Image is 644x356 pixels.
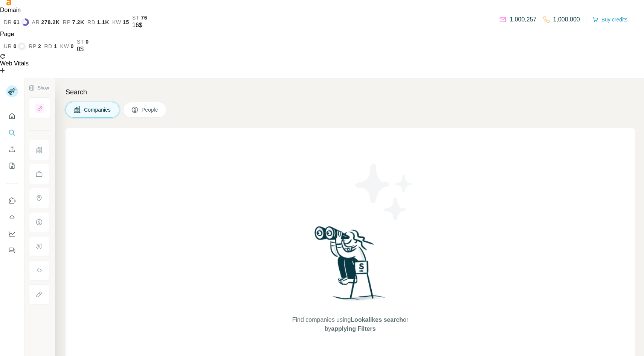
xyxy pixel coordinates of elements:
[4,19,12,25] span: dr
[6,194,18,208] button: Use Surfe on LinkedIn
[23,82,54,94] button: Show
[87,19,96,25] span: rd
[592,14,627,25] button: Buy credits
[29,43,41,49] a: rp2
[14,19,20,25] span: 61
[141,15,147,21] span: 76
[132,21,147,30] div: 16$
[44,43,57,49] a: rd1
[123,19,129,25] span: 15
[4,18,29,26] a: dr61
[32,19,40,25] span: ar
[54,43,57,49] span: 1
[77,39,89,45] a: st0
[29,43,37,49] span: rp
[84,106,111,114] span: Companies
[331,326,375,332] span: applying Filters
[66,87,635,97] h4: Search
[6,159,18,173] button: My lists
[350,158,418,226] img: Surfe Illustration - Stars
[132,15,139,21] span: st
[351,317,403,323] span: Lookalikes search
[112,19,121,25] span: kw
[85,39,89,45] span: 0
[44,43,52,49] span: rd
[553,15,580,24] p: 1,000,000
[290,315,411,333] span: Find companies using or by
[510,15,536,24] p: 1,000,257
[63,19,84,25] a: rp7.2K
[77,45,89,54] div: 0$
[97,19,109,25] span: 1.1K
[41,19,60,25] span: 278.2K
[4,42,26,50] a: ur0
[6,211,18,224] button: Use Surfe API
[72,19,84,25] span: 7.2K
[77,39,84,45] span: st
[63,19,71,25] span: rp
[311,224,389,308] img: Surfe Illustration - Woman searching with binoculars
[32,19,60,25] a: ar278.2K
[142,106,159,114] span: People
[38,43,41,49] span: 2
[87,19,109,25] a: rd1.1K
[60,43,69,49] span: kw
[71,43,74,49] span: 0
[6,142,18,156] button: Enrich CSV
[6,126,18,139] button: Search
[6,227,18,241] button: Dashboard
[132,15,147,21] a: st76
[6,109,18,123] button: Quick start
[6,244,18,257] button: Feedback
[14,43,17,49] span: 0
[60,43,74,49] a: kw0
[112,19,129,25] a: kw15
[4,43,12,49] span: ur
